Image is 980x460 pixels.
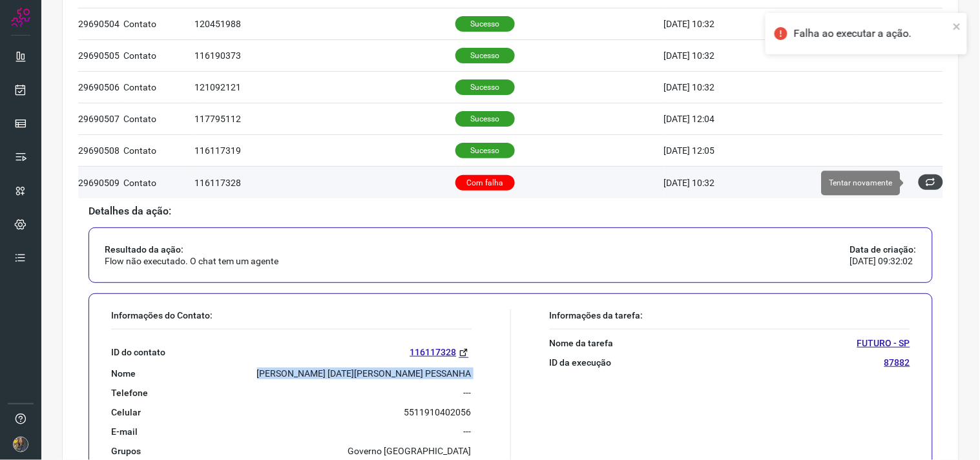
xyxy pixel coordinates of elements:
[455,111,515,127] p: Sucesso
[123,103,194,135] td: Contato
[78,135,123,167] td: 29690508
[857,337,910,349] p: FUTURO - SP
[123,72,194,103] td: Contato
[664,167,857,198] td: [DATE] 10:32
[123,167,194,198] td: Contato
[664,103,857,135] td: [DATE] 12:04
[111,445,141,457] p: Grupos
[455,175,515,191] p: Com falha
[194,103,455,135] td: 117795112
[829,178,893,187] span: Tentar novamente
[464,387,472,399] p: ---
[111,426,138,437] p: E-mail
[105,255,278,267] p: Flow não executado. O chat tem um agente
[111,346,165,358] p: ID do contato
[455,16,515,32] p: Sucesso
[111,368,136,379] p: Nome
[11,8,30,27] img: Logo
[105,244,278,255] p: Resultado da ação:
[794,26,949,41] div: Falha ao executar a ação.
[404,406,472,418] p: 5511910402056
[78,40,123,72] td: 29690505
[410,345,472,360] a: 116117328
[664,72,857,103] td: [DATE] 10:32
[194,167,455,198] td: 116117328
[78,72,123,103] td: 29690506
[194,72,455,103] td: 121092121
[78,103,123,135] td: 29690507
[194,8,455,40] td: 120451988
[464,426,472,437] p: ---
[884,357,910,368] p: 87882
[123,40,194,72] td: Contato
[111,309,472,321] p: Informações do Contato:
[257,368,472,379] p: [PERSON_NAME] [DATE][PERSON_NAME] PESSANHA
[78,167,123,198] td: 29690509
[123,8,194,40] td: Contato
[550,309,911,321] p: Informações da tarefa:
[111,406,141,418] p: Celular
[455,79,515,95] p: Sucesso
[194,40,455,72] td: 116190373
[348,445,472,457] p: Governo [GEOGRAPHIC_DATA]
[664,8,857,40] td: [DATE] 10:32
[550,337,614,349] p: Nome da tarefa
[111,387,148,399] p: Telefone
[78,8,123,40] td: 29690504
[664,40,857,72] td: [DATE] 10:32
[13,437,28,452] img: 7a73bbd33957484e769acd1c40d0590e.JPG
[455,48,515,63] p: Sucesso
[455,143,515,158] p: Sucesso
[123,135,194,167] td: Contato
[664,135,857,167] td: [DATE] 12:05
[194,135,455,167] td: 116117319
[89,205,933,217] p: Detalhes da ação:
[850,244,917,255] p: Data de criação:
[550,357,612,368] p: ID da execução
[953,18,962,34] button: close
[850,255,917,267] p: [DATE] 09:32:02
